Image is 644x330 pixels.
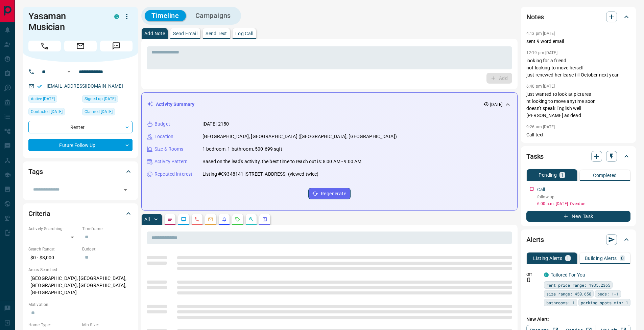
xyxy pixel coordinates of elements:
svg: Push Notification Only [526,278,531,282]
svg: Opportunities [248,217,254,222]
svg: Calls [194,217,200,222]
p: 12:19 pm [DATE] [526,50,557,55]
p: Based on the lead's activity, the best time to reach out is: 8:00 AM - 9:00 AM [202,158,361,165]
p: Call [537,186,545,193]
span: beds: 1-1 [597,290,619,297]
span: rent price range: 1935,2365 [546,282,610,288]
svg: Agent Actions [262,217,267,222]
p: Log Call [235,31,253,36]
p: Listing Alerts [533,256,563,261]
p: just wanted to look at pictures nt looking to move anytime soon doesn't speak English well [PERSO... [526,91,630,119]
div: Tags [28,163,133,180]
p: Activity Pattern [154,158,188,165]
div: condos.ca [544,272,549,277]
p: Min Size: [82,322,133,328]
p: Add Note [144,31,165,36]
p: 1 bedroom, 1 bathroom, 500-699 sqft [202,146,283,153]
h2: Tags [28,166,43,177]
p: Building Alerts [585,256,617,261]
h1: Yasaman Musician [28,11,104,32]
div: Activity Summary[DATE] [147,98,512,111]
span: Email [64,41,97,51]
svg: Lead Browsing Activity [181,217,186,222]
p: Completed [593,173,617,178]
p: 0 [621,256,624,261]
p: Areas Searched: [28,267,133,273]
span: parking spots min: 1 [581,299,628,306]
div: Alerts [526,232,630,248]
p: Motivation: [28,302,133,308]
p: Send Text [206,31,227,36]
p: 1 [561,173,564,177]
p: 9:26 am [DATE] [526,125,555,129]
span: Contacted [DATE] [31,108,63,115]
svg: Notes [167,217,173,222]
p: Activity Summary [156,101,194,108]
span: Active [DATE] [31,95,55,102]
p: Actively Searching: [28,226,79,232]
p: New Alert: [526,316,630,323]
p: Budget: [82,246,133,252]
button: Campaigns [189,10,238,21]
p: Call text [526,131,630,138]
div: Renter [28,121,133,133]
p: sent 9 word email [526,38,630,45]
div: Future Follow Up [28,139,133,151]
p: Pending [539,173,557,177]
div: Sun May 14 2023 [82,108,133,117]
p: All [144,217,150,222]
div: Fri Aug 05 2022 [82,95,133,105]
span: bathrooms: 1 [546,299,575,306]
h2: Notes [526,12,544,22]
p: looking for a friend not looking to move herself just renewed her lease till October next year [526,57,630,79]
svg: Requests [235,217,240,222]
h2: Alerts [526,234,544,245]
p: Off [526,271,540,278]
div: Tue Oct 22 2024 [28,95,79,105]
svg: Listing Alerts [221,217,227,222]
div: condos.ca [114,14,119,19]
button: New Task [526,211,630,222]
p: Timeframe: [82,226,133,232]
p: Location [154,133,173,140]
button: Open [121,185,130,195]
p: 4:13 pm [DATE] [526,31,555,36]
p: Send Email [173,31,197,36]
p: Search Range: [28,246,79,252]
span: Signed up [DATE] [85,95,116,102]
div: Criteria [28,205,133,222]
p: Home Type: [28,322,79,328]
p: [DATE] [490,102,502,108]
p: Listing #C9348141 [STREET_ADDRESS] (viewed twice) [202,171,318,178]
a: [EMAIL_ADDRESS][DOMAIN_NAME] [47,83,123,89]
a: Tailored For You [551,272,585,278]
p: [DATE]-2150 [202,120,229,128]
p: Budget [154,120,170,128]
span: Call [28,41,61,51]
p: 1 [567,256,569,261]
svg: Emails [208,217,213,222]
p: Repeated Interest [154,171,192,178]
button: Open [65,68,73,76]
span: Message [100,41,133,51]
span: size range: 450,658 [546,290,591,297]
p: [GEOGRAPHIC_DATA], [GEOGRAPHIC_DATA], [GEOGRAPHIC_DATA], [GEOGRAPHIC_DATA], [GEOGRAPHIC_DATA] [28,273,133,298]
p: Size & Rooms [154,146,184,153]
p: [GEOGRAPHIC_DATA], [GEOGRAPHIC_DATA] ([GEOGRAPHIC_DATA], [GEOGRAPHIC_DATA]) [202,133,397,140]
div: Tasks [526,148,630,164]
h2: Tasks [526,151,544,162]
p: 6:40 pm [DATE] [526,84,555,89]
p: follow up [537,194,630,200]
svg: Email Verified [37,84,42,89]
span: Claimed [DATE] [85,108,113,115]
p: $0 - $8,000 [28,252,79,263]
div: Wed Aug 13 2025 [28,108,79,117]
button: Regenerate [308,188,351,199]
button: Timeline [145,10,186,21]
p: 6:00 a.m. [DATE] - Overdue [537,201,630,207]
div: Notes [526,9,630,25]
h2: Criteria [28,208,50,219]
